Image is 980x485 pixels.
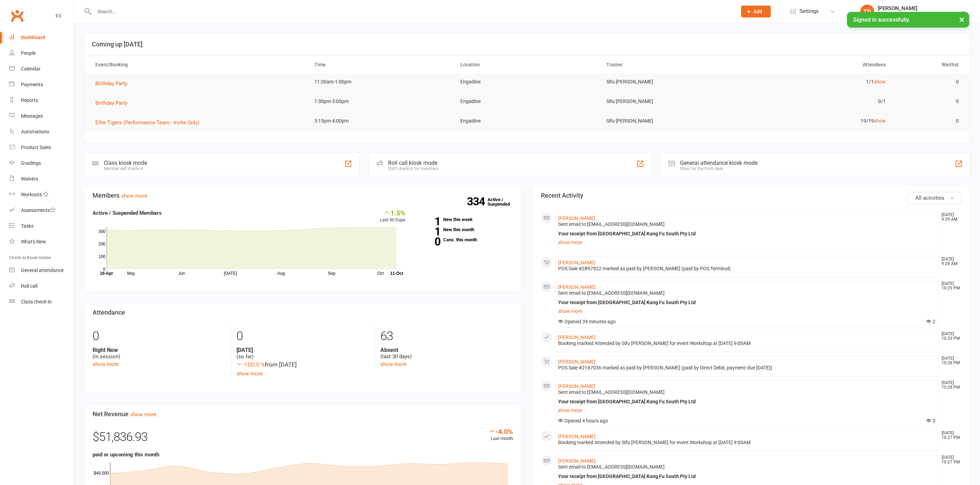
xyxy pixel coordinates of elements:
[21,97,38,103] div: Reports
[746,56,892,74] th: Attendees
[380,209,405,224] div: Last 30 Days
[21,145,51,150] div: Product Sales
[454,113,600,129] td: Engadine
[21,207,56,213] div: Assessments
[558,464,665,470] span: Sent email to [EMAIL_ADDRESS][DOMAIN_NAME]
[558,383,595,389] a: [PERSON_NAME]
[558,284,595,290] a: [PERSON_NAME]
[95,119,199,126] span: Elite Tigers (Performance Team - Invite Only)
[558,359,595,365] a: [PERSON_NAME]
[558,231,935,237] div: Your receipt from [GEOGRAPHIC_DATA] Kung Fu South Pty Ltd
[907,192,961,204] button: All activities
[93,361,119,367] a: show more
[467,196,488,207] strong: 334
[308,56,454,74] th: Time
[9,77,74,93] a: Payments
[9,30,74,45] a: Dashboard
[121,193,147,199] a: show more
[878,12,960,18] div: Head Academy Kung Fu South Pty Ltd
[21,192,42,197] div: Workouts
[416,226,440,237] strong: 1
[380,326,513,347] div: 63
[558,458,595,464] a: [PERSON_NAME]
[558,399,935,405] div: Your receipt from [GEOGRAPHIC_DATA] Kung Fu South Pty Ltd
[92,41,962,48] h3: Coming up [DATE]
[21,113,43,119] div: Messages
[236,360,369,369] div: from [DATE]
[93,347,226,353] strong: Right Now
[938,356,961,365] time: [DATE] 10:28 PM
[9,234,74,250] a: What's New
[9,263,74,278] a: General attendance kiosk mode
[308,113,454,129] td: 3:15pm-4:00pm
[89,56,308,74] th: Event/Booking
[746,113,892,129] td: 19/19
[9,108,74,124] a: Messages
[9,171,74,187] a: Waivers
[93,451,159,458] strong: paid or upcoming this month
[380,347,513,353] strong: Absent
[308,74,454,90] td: 11:30am-1:00pm
[938,213,961,222] time: [DATE] 9:29 AM
[558,389,665,395] span: Sent email to [EMAIL_ADDRESS][DOMAIN_NAME]
[926,418,935,424] span: 3
[600,56,746,74] th: Trainer
[21,176,38,182] div: Waivers
[938,332,961,341] time: [DATE] 10:29 PM
[21,160,41,166] div: Gradings
[541,192,961,199] h3: Recent Activity
[21,239,46,244] div: What's New
[558,266,935,272] div: POS Sale #2897922 marked as paid by [PERSON_NAME] (paid by POS Terminal)
[938,281,961,291] time: [DATE] 10:29 PM
[746,93,892,110] td: 0/1
[915,195,944,201] span: All activities
[95,118,204,127] button: Elite Tigers (Performance Team - Invite Only)
[21,50,36,56] div: People
[558,434,595,439] a: [PERSON_NAME]
[741,6,771,17] button: Add
[104,166,147,171] div: Member self check-in
[416,216,440,227] strong: 1
[9,155,74,171] a: Gradings
[558,290,665,296] span: Sent email to [EMAIL_ADDRESS][DOMAIN_NAME]
[388,160,439,166] div: Roll call kiosk mode
[956,12,968,27] button: ×
[746,74,892,90] td: 1/1
[95,80,127,87] span: Birthday Party
[9,140,74,155] a: Product Sales
[95,99,132,107] button: Birthday Party
[21,35,45,40] div: Dashboard
[454,93,600,110] td: Engadine
[104,160,147,166] div: Class kiosk mode
[93,347,226,360] div: (in session)
[380,209,405,216] div: 1.5%
[680,166,758,171] div: Great for the front desk
[236,326,369,347] div: 0
[938,455,961,464] time: [DATE] 10:27 PM
[558,365,935,371] div: POS Sale #2167036 marked as paid by [PERSON_NAME] (paid by Direct Debit, payment due [DATE])
[892,56,965,74] th: Waitlist
[558,237,935,247] a: show more
[454,56,600,74] th: Location
[380,347,513,360] div: (last 30 days)
[21,129,49,134] div: Automations
[558,221,665,227] span: Sent email to [EMAIL_ADDRESS][DOMAIN_NAME]
[9,187,74,203] a: Workouts
[488,427,513,435] div: -4.0%
[799,3,819,19] span: Settings
[93,427,513,450] div: $51,836.93
[558,340,935,346] div: Booking marked Attended by Sifu [PERSON_NAME] for event Workshop at [DATE] 9:00AM
[874,79,886,84] a: show
[558,418,608,424] span: Opened 4 hours ago
[860,5,874,19] div: TD
[558,440,935,446] div: Booking marked Attended by Sifu [PERSON_NAME] for event Workshop at [DATE] 9:00AM
[938,431,961,440] time: [DATE] 10:27 PM
[9,218,74,234] a: Tasks
[236,347,369,353] strong: [DATE]
[680,160,758,166] div: General attendance kiosk mode
[308,93,454,110] td: 1:30pm-3:00pm
[9,203,74,218] a: Assessments
[938,381,961,390] time: [DATE] 10:28 PM
[558,260,595,265] a: [PERSON_NAME]
[236,361,265,368] span: -100.0 %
